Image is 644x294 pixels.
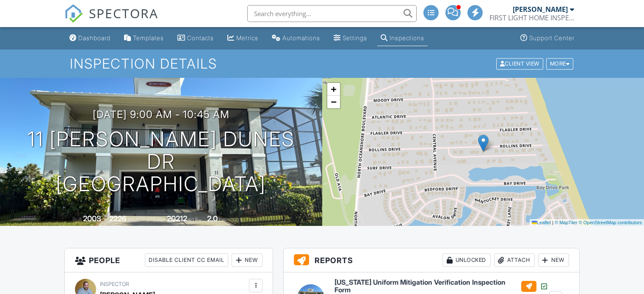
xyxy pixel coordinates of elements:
div: Inspections [390,34,424,41]
a: Leaflet [532,220,551,225]
div: 2003 [83,214,101,223]
a: Zoom in [327,83,340,96]
span: SPECTORA [89,4,158,22]
div: New [538,253,569,267]
a: SPECTORA [64,11,158,29]
div: Settings [343,34,367,41]
div: FIRST LIGHT HOME INSPECTIONS [489,14,574,22]
a: Support Center [517,30,578,46]
div: Dashboard [78,34,111,41]
div: [PERSON_NAME] [513,5,568,14]
span: sq. ft. [128,216,140,223]
span: sq.ft. [188,216,199,223]
div: Unlocked [442,253,491,267]
h6: [US_STATE] Uniform Mitigation Verification Inspection Form [334,279,548,294]
h3: Reports [284,248,579,272]
div: New [232,253,263,267]
span: Lot Size [148,216,166,223]
div: More [546,58,574,69]
a: © OpenStreetMap contributors [579,220,642,225]
a: Automations (Advanced) [268,30,323,46]
span: bathrooms [219,216,243,223]
a: Settings [330,30,370,46]
a: Templates [121,30,167,46]
div: Client View [496,58,543,69]
span: − [331,96,336,107]
span: | [552,220,553,225]
a: Zoom out [327,96,340,108]
div: Disable Client CC Email [145,253,228,267]
img: The Best Home Inspection Software - Spectora [64,4,83,23]
div: Contacts [187,34,214,41]
a: Dashboard [66,30,114,46]
div: 2.0 [207,214,218,223]
a: Metrics [224,30,262,46]
div: Templates [133,34,164,41]
a: Contacts [174,30,217,46]
a: © MapTiler [555,220,578,225]
h3: [DATE] 9:00 am - 10:45 am [93,109,229,120]
div: Support Center [529,34,575,41]
div: 20212 [167,214,187,223]
a: Inspections [377,30,428,46]
div: Automations [282,34,320,41]
a: Client View [495,60,545,66]
div: Attach [494,253,535,267]
h1: Inspection Details [70,56,574,71]
span: Built [72,216,82,223]
div: 2226 [109,214,127,223]
input: Search everything... [247,5,417,22]
img: Marker [478,135,489,152]
h1: 11 [PERSON_NAME] Dunes Dr [GEOGRAPHIC_DATA] [14,128,309,195]
span: Inspector [100,281,129,287]
h3: People [65,248,273,272]
span: + [331,84,336,94]
div: Metrics [236,34,258,41]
